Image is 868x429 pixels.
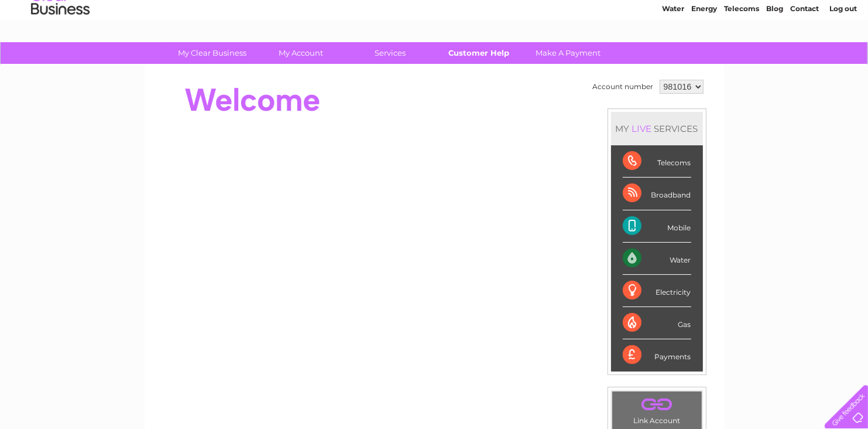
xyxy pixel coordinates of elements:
a: Telecoms [724,50,759,59]
div: Mobile [623,210,691,243]
div: Clear Business is a trading name of Verastar Limited (registered in [GEOGRAPHIC_DATA] No. 3667643... [158,6,711,57]
a: . [615,394,699,415]
a: Make A Payment [520,42,616,64]
div: Electricity [623,275,691,307]
a: Energy [691,50,717,59]
a: My Account [253,42,349,64]
div: Broadband [623,178,691,210]
a: My Clear Business [164,42,260,64]
a: Customer Help [431,42,527,64]
img: logo.png [30,30,90,66]
div: MY SERVICES [611,112,703,145]
a: Blog [766,50,783,59]
a: Log out [829,50,857,59]
a: Water [662,50,684,59]
div: Payments [623,339,691,371]
div: Telecoms [623,145,691,178]
div: Gas [623,307,691,339]
td: Account number [590,77,657,97]
td: Link Account [612,391,702,428]
div: Water [623,243,691,275]
a: Services [342,42,438,64]
div: LIVE [630,123,654,134]
a: 0333 014 3131 [647,6,728,21]
a: Contact [790,50,819,59]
